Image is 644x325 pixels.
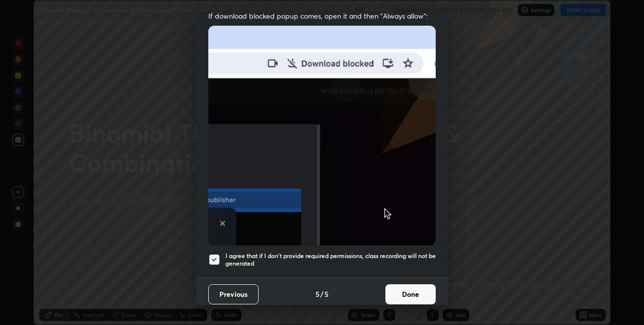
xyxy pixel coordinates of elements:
span: If download blocked popup comes, open it and then "Always allow": [208,11,436,21]
h4: / [320,289,324,299]
img: downloads-permission-blocked.gif [208,26,436,246]
button: Done [385,284,436,304]
h4: 5 [315,289,319,299]
h4: 5 [325,289,329,299]
button: Previous [208,284,259,304]
h5: I agree that if I don't provide required permissions, class recording will not be generated [225,252,436,268]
